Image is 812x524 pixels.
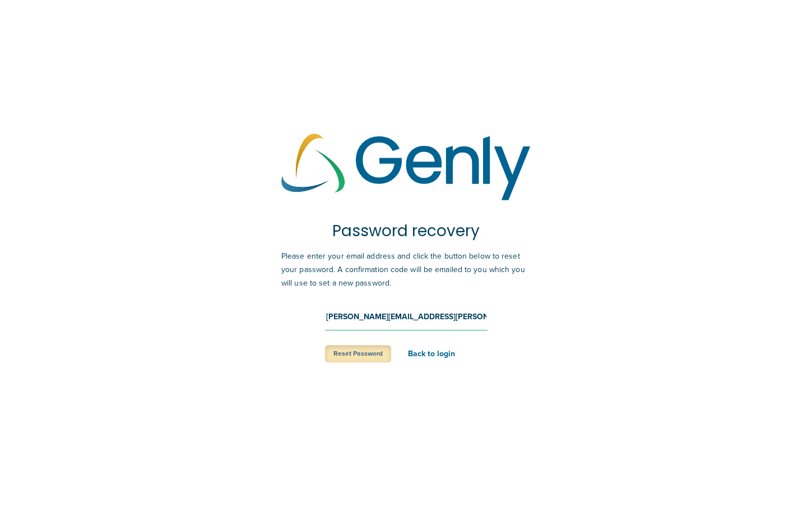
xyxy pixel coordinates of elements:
[281,250,531,290] p: Please enter your email address and click the button below to reset your password. A confirmation...
[325,304,488,330] input: Email address
[325,345,391,362] button: Reset Password
[281,134,531,201] img: Genly
[281,223,531,238] h1: Password recovery
[408,349,455,358] a: Back to login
